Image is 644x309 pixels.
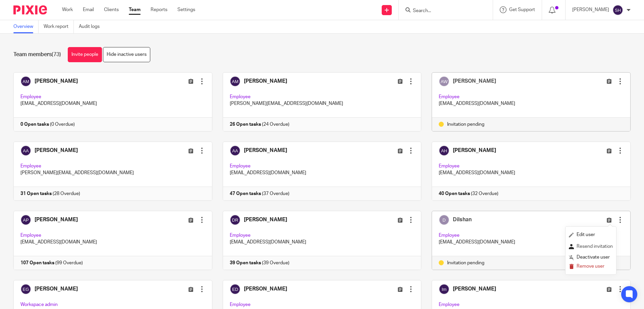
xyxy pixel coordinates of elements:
[577,264,604,269] span: Remove user
[62,6,73,13] a: Work
[439,239,624,245] p: [EMAIL_ADDRESS][DOMAIN_NAME]
[13,20,39,33] a: Overview
[439,100,624,107] p: [EMAIL_ADDRESS][DOMAIN_NAME]
[104,6,119,13] a: Clients
[44,20,74,33] a: Work report
[569,262,613,271] button: Remove user
[569,253,613,262] button: Deactivate user
[577,232,595,237] span: Edit user
[13,5,47,14] img: Pixie
[572,6,609,13] p: [PERSON_NAME]
[177,6,195,13] a: Settings
[569,242,613,252] a: Resend invitation
[577,255,610,260] span: Deactivate user
[439,260,624,266] div: Invitation pending
[103,47,150,62] a: Hide inactive users
[612,5,623,15] img: svg%3E
[439,76,449,87] img: svg%3E
[577,244,613,249] span: Resend invitation
[52,52,61,57] span: (73)
[412,8,473,14] input: Search
[509,7,535,12] span: Get Support
[439,93,624,100] p: Employee
[439,121,624,128] div: Invitation pending
[129,6,141,13] a: Team
[151,6,167,13] a: Reports
[453,78,496,84] span: [PERSON_NAME]
[79,20,105,33] a: Audit logs
[13,51,61,58] h1: Team members
[68,47,102,62] a: Invite people
[453,217,472,222] span: Dilshan
[439,215,449,225] img: svg%3E
[83,6,94,13] a: Email
[569,230,613,240] a: Edit user
[439,232,624,239] p: Employee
